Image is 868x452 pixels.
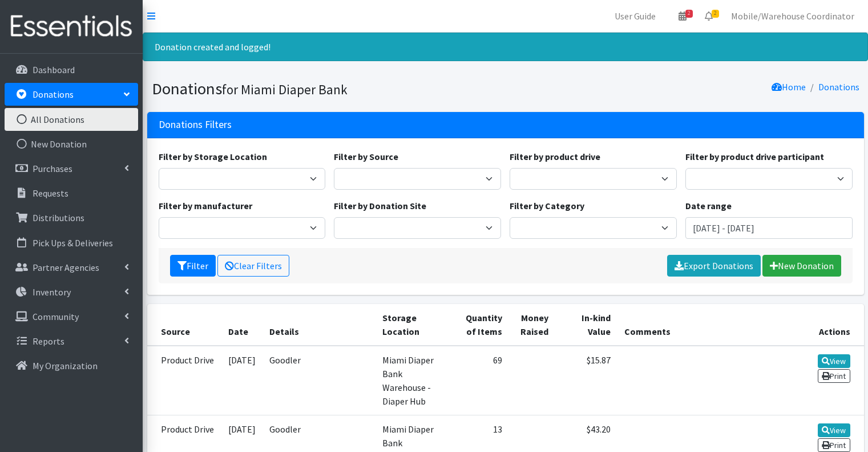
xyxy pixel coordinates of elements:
a: New Donation [5,133,138,155]
a: Export Donations [667,255,761,277]
td: Goodler [263,346,376,415]
a: Pick Ups & Deliveries [5,231,138,254]
th: Quantity of Items [453,304,508,346]
a: Purchases [5,157,138,180]
a: My Organization [5,354,138,377]
button: Filter [170,255,216,277]
a: All Donations [5,108,138,131]
h1: Donations [152,79,502,99]
a: Home [772,81,806,93]
p: Requests [33,187,68,199]
small: for Miami Diaper Bank [222,81,348,98]
label: Filter by Donation Site [334,199,426,213]
label: Filter by manufacturer [159,199,252,213]
th: In-kind Value [555,304,618,346]
a: Clear Filters [217,255,289,277]
p: Reports [33,335,64,347]
div: Donation created and logged! [143,33,868,61]
p: Purchases [33,163,72,174]
td: Product Drive [147,346,221,415]
p: Pick Ups & Deliveries [33,237,113,249]
input: January 1, 2011 - December 31, 2011 [685,217,853,239]
label: Filter by Storage Location [159,150,267,163]
a: Mobile/Warehouse Coordinator [722,5,863,27]
p: My Organization [33,360,98,371]
a: Community [5,305,138,328]
label: Date range [685,199,732,213]
th: Date [221,304,263,346]
td: Miami Diaper Bank Warehouse - Diaper Hub [376,346,453,415]
th: Money Raised [509,304,555,346]
a: Print [818,438,850,452]
span: 2 [712,10,719,18]
a: Print [818,369,850,383]
img: HumanEssentials [5,7,138,46]
td: [DATE] [221,346,263,415]
a: Distributions [5,206,138,229]
label: Filter by product drive [510,150,600,163]
a: Donations [5,83,138,106]
th: Details [263,304,376,346]
th: Source [147,304,221,346]
a: Dashboard [5,58,138,81]
p: Inventory [33,286,71,298]
h3: Donations Filters [159,119,232,131]
a: Inventory [5,281,138,303]
a: View [818,423,850,437]
a: User Guide [605,5,665,27]
a: 2 [669,5,696,27]
p: Dashboard [33,64,75,75]
td: $15.87 [555,346,618,415]
p: Distributions [33,212,84,223]
label: Filter by Source [334,150,398,163]
td: 69 [453,346,508,415]
a: Partner Agencies [5,256,138,279]
a: Reports [5,330,138,353]
p: Community [33,311,79,322]
label: Filter by Category [510,199,584,213]
a: 2 [696,5,722,27]
a: New Donation [762,255,841,277]
p: Partner Agencies [33,262,99,273]
p: Donations [33,89,74,100]
th: Actions [806,304,864,346]
a: Donations [818,81,859,93]
span: 2 [685,10,693,18]
th: Comments [617,304,806,346]
a: View [818,354,850,368]
a: Requests [5,182,138,205]
th: Storage Location [376,304,453,346]
label: Filter by product drive participant [685,150,824,163]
